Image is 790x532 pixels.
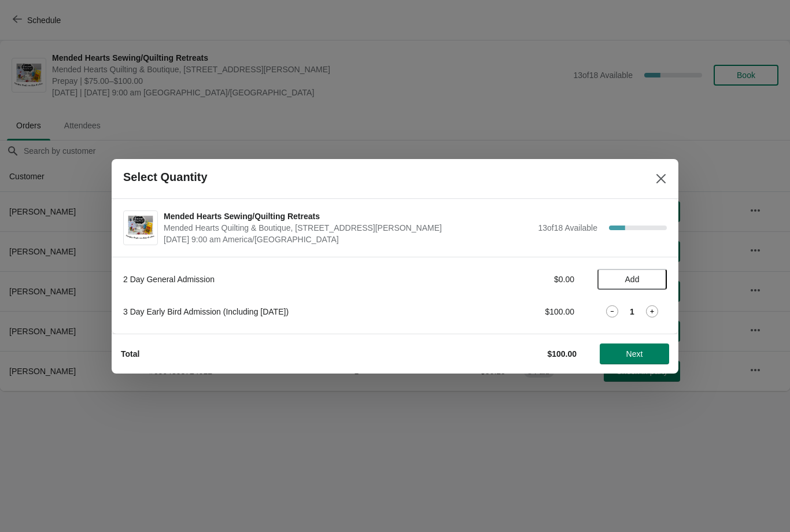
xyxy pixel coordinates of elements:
span: 13 of 18 Available [538,223,597,232]
strong: $100.00 [547,349,577,359]
button: Add [597,269,667,290]
div: $0.00 [467,274,574,285]
strong: 1 [630,306,634,317]
span: Add [625,275,640,284]
button: Close [651,168,671,189]
div: 2 Day General Admission [123,274,444,285]
span: Mended Hearts Quilting & Boutique, [STREET_ADDRESS][PERSON_NAME] [164,222,532,234]
div: $100.00 [467,306,574,317]
span: Mended Hearts Sewing/Quilting Retreats [164,210,532,222]
span: Next [626,349,643,359]
button: Next [600,343,669,364]
div: 3 Day Early Bird Admission (Including [DATE]) [123,306,444,317]
span: [DATE] 9:00 am America/[GEOGRAPHIC_DATA] [164,234,532,245]
strong: Total [121,349,139,359]
h2: Select Quantity [123,171,208,184]
img: Mended Hearts Sewing/Quilting Retreats | Mended Hearts Quilting & Boutique, 330th Street, Ellswor... [124,213,157,242]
